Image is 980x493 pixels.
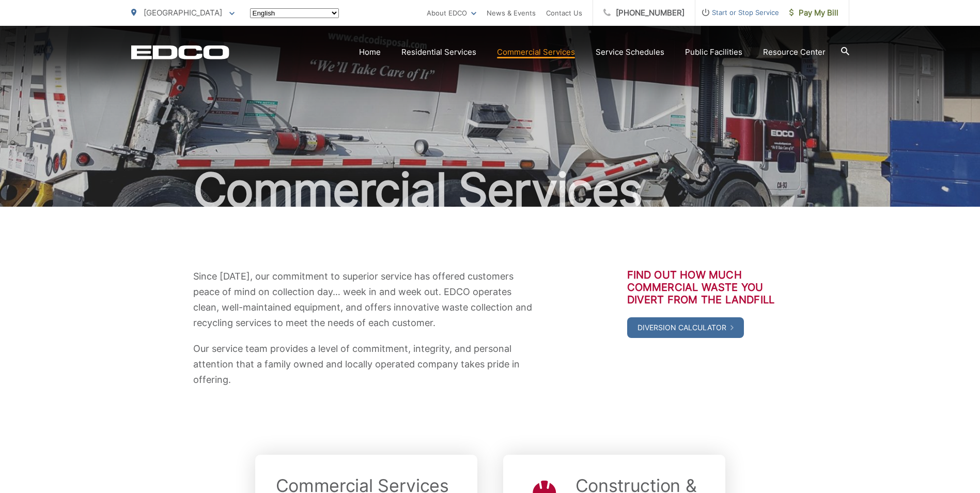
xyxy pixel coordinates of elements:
[763,46,826,58] a: Resource Center
[427,7,476,19] a: About EDCO
[401,46,476,58] a: Residential Services
[627,317,744,338] a: Diversion Calculator
[131,45,229,59] a: EDCD logo. Return to the homepage.
[497,46,575,58] a: Commercial Services
[144,8,222,18] span: [GEOGRAPHIC_DATA]
[596,46,664,58] a: Service Schedules
[546,7,582,19] a: Contact Us
[487,7,536,19] a: News & Events
[193,269,539,331] p: Since [DATE], our commitment to superior service has offered customers peace of mind on collectio...
[789,7,838,19] span: Pay My Bill
[250,8,339,18] select: Select a language
[359,46,381,58] a: Home
[685,46,742,58] a: Public Facilities
[131,164,849,216] h1: Commercial Services
[627,269,787,306] h3: Find out how much commercial waste you divert from the landfill
[193,341,539,388] p: Our service team provides a level of commitment, integrity, and personal attention that a family ...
